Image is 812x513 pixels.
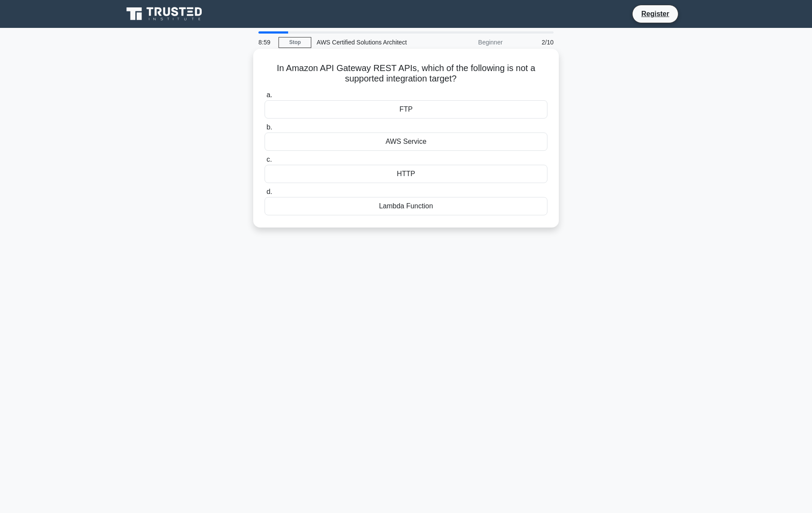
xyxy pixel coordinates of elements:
[253,34,279,51] div: 8:59
[265,132,547,151] div: AWS Service
[265,165,547,183] div: HTTP
[266,123,272,131] span: b.
[265,100,547,119] div: FTP
[279,37,311,48] a: Stop
[266,91,272,99] span: a.
[266,156,272,163] span: c.
[636,8,674,19] a: Register
[265,197,547,215] div: Lambda Function
[431,34,508,51] div: Beginner
[264,63,548,85] h5: In Amazon API Gateway REST APIs, which of the following is not a supported integration target?
[508,34,559,51] div: 2/10
[311,34,431,51] div: AWS Certified Solutions Architect
[266,188,272,195] span: d.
